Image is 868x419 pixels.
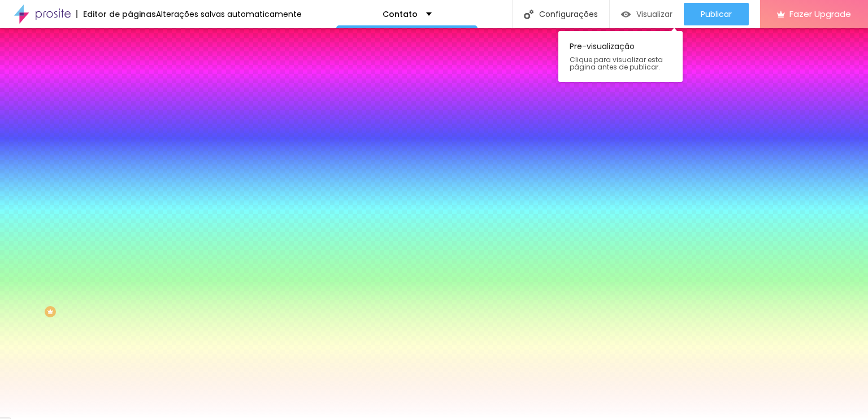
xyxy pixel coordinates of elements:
[524,10,533,19] img: Icone
[156,10,302,18] div: Alterações salvas automaticamente
[610,3,684,25] button: Visualizar
[558,31,683,82] div: Pre-visualização
[684,3,749,25] button: Publicar
[76,10,156,18] div: Editor de páginas
[789,9,851,19] span: Fazer Upgrade
[621,10,631,19] img: view-1.svg
[636,10,672,19] span: Visualizar
[570,56,671,71] span: Clique para visualizar esta página antes de publicar.
[701,10,732,19] span: Publicar
[383,10,418,18] p: Contato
